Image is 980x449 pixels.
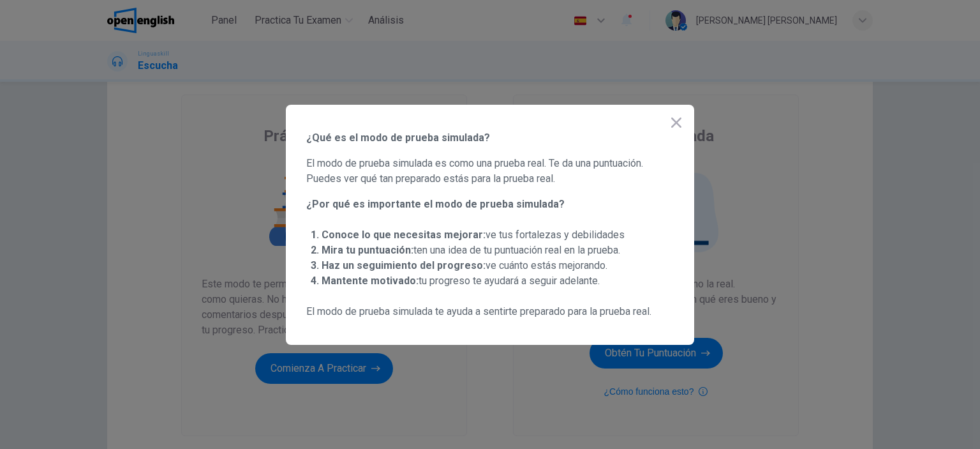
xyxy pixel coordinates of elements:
span: tu progreso te ayudará a seguir adelante. [322,275,600,287]
span: ten una idea de tu puntuación real en la prueba. [322,244,620,256]
span: El modo de prueba simulada te ayuda a sentirte preparado para la prueba real. [306,304,674,319]
span: ve cuánto estás mejorando. [322,259,607,271]
strong: Mantente motivado: [322,275,419,287]
strong: Conoce lo que necesitas mejorar: [322,229,486,241]
strong: Haz un seguimiento del progreso: [322,259,486,271]
span: El modo de prueba simulada es como una prueba real. Te da una puntuación. Puedes ver qué tan prep... [306,156,674,186]
span: ¿Por qué es importante el modo de prueba simulada? [306,197,674,212]
strong: Mira tu puntuación: [322,244,413,256]
span: ve tus fortalezas y debilidades [322,229,625,241]
span: ¿Qué es el modo de prueba simulada? [306,130,674,146]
